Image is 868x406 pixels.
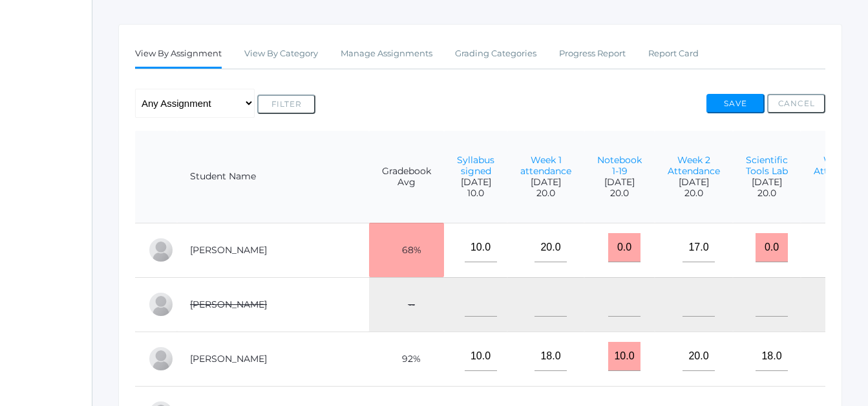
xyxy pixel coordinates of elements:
a: Grading Categories [455,41,536,67]
span: [DATE] [746,177,788,188]
a: Report Card [648,41,699,67]
a: Progress Report [559,41,626,67]
td: 68% [369,223,444,277]
div: Pierce Brozek [148,237,174,263]
span: 10.0 [457,188,494,199]
a: Notebook 1-19 [597,154,642,177]
a: Syllabus signed [457,154,494,177]
a: [PERSON_NAME] [190,299,267,310]
a: View By Assignment [135,41,222,69]
span: 20.0 [814,188,866,199]
button: Filter [257,95,315,114]
span: 20.0 [746,188,788,199]
button: Cancel [767,94,825,113]
div: Reese Carr [148,346,174,372]
span: [DATE] [457,177,494,188]
td: 92% [369,332,444,386]
span: 20.0 [668,188,720,199]
th: Gradebook Avg [369,131,444,223]
span: [DATE] [668,177,720,188]
a: Manage Assignments [341,41,432,67]
a: Week 3 Attendance [814,154,866,177]
span: [DATE] [814,177,866,188]
a: [PERSON_NAME] [190,353,267,365]
td: -- [369,277,444,332]
a: Scientific Tools Lab [746,154,788,177]
div: Zoe Carr [148,291,174,317]
button: Save [706,94,765,113]
a: View By Category [244,41,318,67]
th: Student Name [177,131,369,223]
span: 20.0 [520,188,571,199]
a: [PERSON_NAME] [190,244,267,256]
span: 20.0 [597,188,642,199]
a: Week 1 attendance [520,154,571,177]
a: Week 2 Attendance [668,154,720,177]
span: [DATE] [597,177,642,188]
span: [DATE] [520,177,571,188]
